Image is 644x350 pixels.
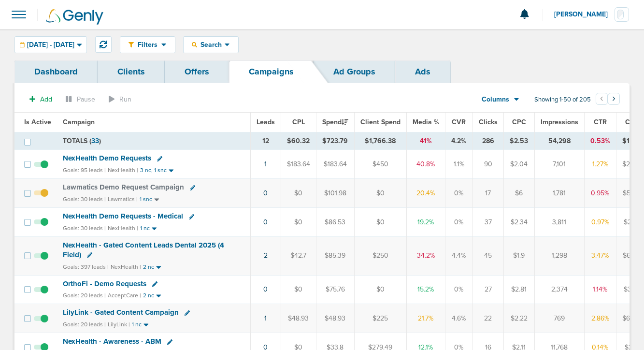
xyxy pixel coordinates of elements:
[445,275,472,304] td: 0%
[472,179,503,208] td: 17
[263,189,268,197] a: 0
[503,275,534,304] td: $2.81
[479,118,498,126] span: Clicks
[63,337,161,346] span: NexHealth - Awareness - ABM
[264,314,267,322] a: 1
[354,150,406,179] td: $450
[534,237,584,275] td: 1,298
[534,208,584,237] td: 3,811
[108,321,130,328] small: LilyLink |
[584,237,616,275] td: 3.47%
[140,225,150,232] small: 1 nc
[281,208,316,237] td: $0
[594,118,607,126] span: CTR
[445,150,472,179] td: 1.1%
[63,279,146,288] span: OrthoFi - Demo Requests
[395,60,450,83] a: Ads
[292,118,305,126] span: CPL
[445,208,472,237] td: 0%
[263,218,268,226] a: 0
[354,208,406,237] td: $0
[316,304,354,333] td: $48.93
[263,285,268,293] a: 0
[534,304,584,333] td: 769
[57,132,250,150] td: TOTALS ( )
[503,150,534,179] td: $2.04
[316,150,354,179] td: $183.64
[406,132,445,150] td: 41%
[406,275,445,304] td: 15.2%
[316,237,354,275] td: $85.39
[322,118,348,126] span: Spend
[111,263,141,270] small: NexHealth |
[625,118,640,126] span: CPM
[503,237,534,275] td: $1.9
[63,225,106,232] small: Goals: 30 leads |
[608,93,620,105] button: Go to next page
[584,208,616,237] td: 0.97%
[264,160,267,168] a: 1
[472,132,503,150] td: 286
[445,132,472,150] td: 4.2%
[584,179,616,208] td: 0.95%
[91,137,99,145] span: 33
[143,263,154,271] small: 2 nc
[503,208,534,237] td: $2.34
[63,321,106,328] small: Goals: 20 leads |
[108,292,141,299] small: AcceptCare |
[63,292,106,299] small: Goals: 20 leads |
[316,208,354,237] td: $86.53
[143,292,154,299] small: 2 nc
[108,167,138,174] small: NexHealth |
[354,275,406,304] td: $0
[472,237,503,275] td: 45
[316,132,354,150] td: $723.79
[534,179,584,208] td: 1,781
[406,208,445,237] td: 19.2%
[63,212,183,220] span: NexHealth Demo Requests - Medical
[229,60,314,83] a: Campaigns
[24,118,51,126] span: Is Active
[40,95,52,103] span: Add
[554,11,615,18] span: [PERSON_NAME]
[27,42,74,48] span: [DATE] - [DATE]
[63,263,109,271] small: Goals: 397 leads |
[413,118,439,126] span: Media %
[534,96,591,104] span: Showing 1-50 of 205
[46,9,103,25] img: Genly
[63,183,184,191] span: Lawmatics Demo Request Campaign
[584,132,616,150] td: 0.53%
[281,179,316,208] td: $0
[541,118,578,126] span: Impressions
[316,179,354,208] td: $101.98
[452,118,466,126] span: CVR
[482,95,509,104] span: Columns
[406,304,445,333] td: 21.7%
[108,225,138,232] small: NexHealth |
[406,150,445,179] td: 40.8%
[503,179,534,208] td: $6
[132,321,142,328] small: 1 nc
[281,132,316,150] td: $60.32
[314,60,395,83] a: Ad Groups
[534,132,584,150] td: 54,298
[63,196,106,203] small: Goals: 30 leads |
[596,94,620,106] ul: Pagination
[264,251,268,260] a: 2
[406,237,445,275] td: 34.2%
[512,118,526,126] span: CPC
[316,275,354,304] td: $75.76
[503,132,534,150] td: $2.53
[445,237,472,275] td: 4.4%
[503,304,534,333] td: $2.22
[165,60,229,83] a: Offers
[63,308,179,317] span: LilyLink - Gated Content Campaign
[281,150,316,179] td: $183.64
[472,304,503,333] td: 22
[472,208,503,237] td: 37
[472,275,503,304] td: 27
[534,150,584,179] td: 7,101
[360,118,401,126] span: Client Spend
[281,275,316,304] td: $0
[584,150,616,179] td: 1.27%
